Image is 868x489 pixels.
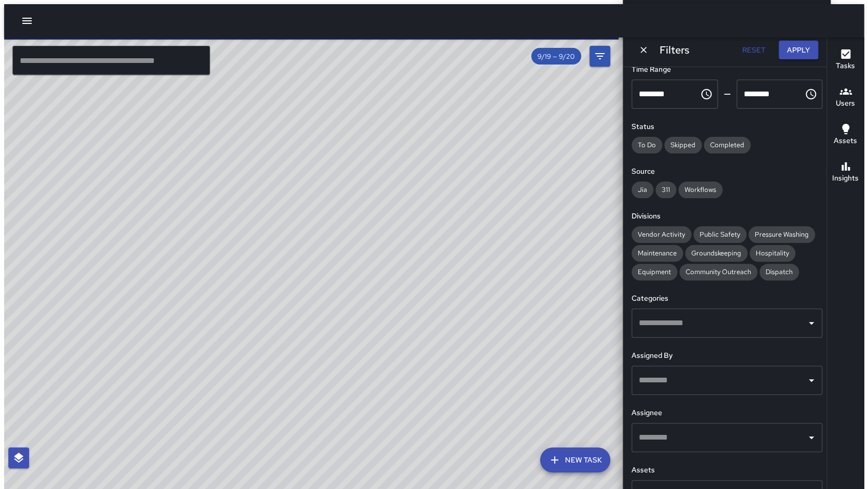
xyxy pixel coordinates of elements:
span: Public Safety [693,230,746,239]
div: Maintenance [632,245,683,262]
div: Pressure Washing [748,226,815,243]
span: 9/19 — 9/20 [531,52,581,61]
span: Hospitality [749,249,795,258]
span: Jia [632,185,653,194]
h6: Filters [660,42,689,58]
span: To Do [632,140,662,149]
span: Pressure Washing [748,230,815,239]
button: Open [804,430,819,445]
h6: Divisions [632,211,822,222]
button: Apply [779,41,818,60]
div: To Do [632,137,662,153]
button: Insights [827,154,864,191]
span: Completed [704,140,751,149]
h6: Insights [832,173,859,184]
button: Users [827,79,864,117]
div: Groundskeeping [685,245,747,262]
span: Workflows [678,185,722,194]
button: Choose time, selected time is 11:59 PM [800,84,821,105]
h6: Source [632,166,822,177]
span: Dispatch [759,267,799,276]
div: Dispatch [759,264,799,280]
h6: Categories [632,293,822,304]
div: Public Safety [693,226,746,243]
button: Filters [589,46,610,67]
div: Community Outreach [679,264,757,280]
h6: Assets [834,135,857,147]
div: Skipped [664,137,702,153]
button: Assets [827,117,864,154]
span: Equipment [632,267,677,276]
h6: Assigned By [632,350,822,362]
div: Equipment [632,264,677,280]
button: Reset [737,41,770,60]
h6: Tasks [836,60,855,72]
span: Vendor Activity [632,230,691,239]
span: Community Outreach [679,267,757,276]
button: New Task [540,447,610,472]
span: Maintenance [632,249,683,258]
h6: Assets [632,465,822,476]
div: Workflows [678,182,722,198]
div: Jia [632,182,653,198]
span: Skipped [664,140,702,149]
div: Hospitality [749,245,795,262]
button: Open [804,373,819,388]
button: Tasks [827,42,864,79]
button: Open [804,316,819,330]
h6: Status [632,121,822,133]
span: Groundskeeping [685,249,747,258]
button: Choose time, selected time is 12:00 AM [696,84,717,105]
h6: Assignee [632,407,822,419]
h6: Time Range [632,64,822,75]
h6: Users [836,98,855,109]
div: Completed [704,137,751,153]
div: 311 [655,182,676,198]
button: Dismiss [636,42,651,58]
div: Vendor Activity [632,226,691,243]
span: 311 [655,185,676,194]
